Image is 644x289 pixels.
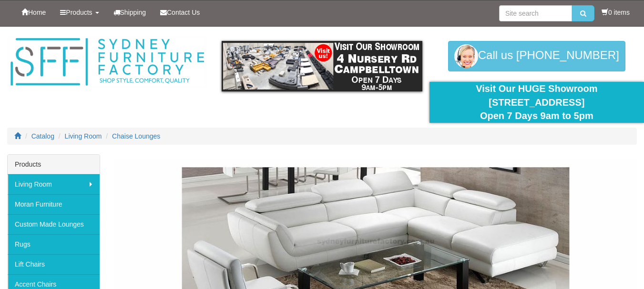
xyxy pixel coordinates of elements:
[112,132,160,140] a: Chaise Lounges
[8,254,100,274] a: Lift Chairs
[120,9,146,16] span: Shipping
[222,41,422,91] img: showroom.gif
[106,0,153,24] a: Shipping
[602,8,630,17] li: 0 items
[65,132,102,140] a: Living Room
[499,5,572,21] input: Site search
[8,155,100,174] div: Products
[7,36,207,88] img: Sydney Furniture Factory
[167,9,200,16] span: Contact Us
[153,0,207,24] a: Contact Us
[53,0,106,24] a: Products
[31,132,54,140] a: Catalog
[66,9,92,16] span: Products
[8,194,100,214] a: Moran Furniture
[437,82,637,123] div: Visit Our HUGE Showroom [STREET_ADDRESS] Open 7 Days 9am to 5pm
[14,0,53,24] a: Home
[28,9,46,16] span: Home
[8,214,100,234] a: Custom Made Lounges
[8,234,100,254] a: Rugs
[8,174,100,194] a: Living Room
